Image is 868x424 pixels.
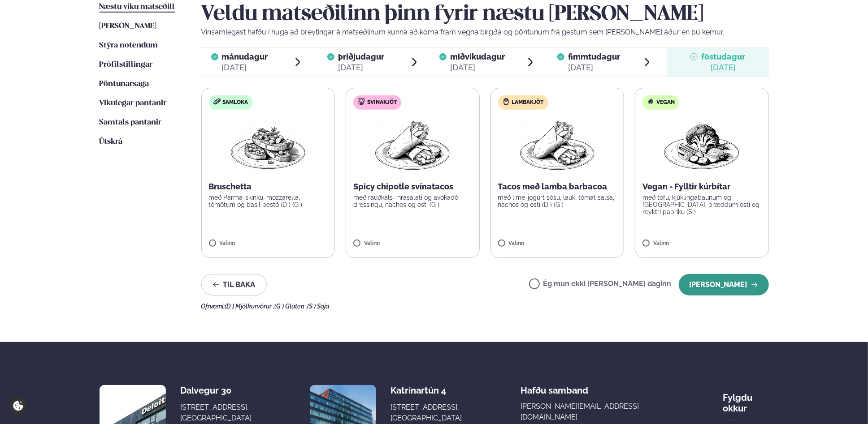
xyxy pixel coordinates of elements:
span: Vegan [656,99,675,106]
p: með tofu, kjúklingabaunum og [GEOGRAPHIC_DATA], bræddum osti og reyktri papriku (S ) [642,194,761,215]
a: Cookie settings [9,397,27,415]
div: Dalvegur 30 [180,385,252,396]
span: [PERSON_NAME] [100,22,157,30]
span: Samloka [223,99,248,106]
span: þriðjudagur [338,52,384,61]
p: Bruschetta [209,181,328,192]
div: [DATE] [568,62,620,73]
span: Næstu viku matseðill [100,3,175,11]
img: Vegan.svg [647,98,654,105]
span: Svínakjöt [367,99,397,106]
p: Spicy chipotle svínatacos [353,181,472,192]
div: [STREET_ADDRESS], [GEOGRAPHIC_DATA] [180,402,252,424]
a: [PERSON_NAME] [100,21,157,32]
span: Samtals pantanir [100,119,162,126]
img: Vegan.png [662,117,741,174]
a: Næstu viku matseðill [100,2,175,13]
a: Pöntunarsaga [100,79,149,90]
img: Wraps.png [518,117,597,174]
span: föstudagur [701,52,745,61]
p: með rauðkáls- hrásalati og avókadó dressingu, nachos og osti (G ) [353,194,472,208]
img: pork.svg [358,98,365,105]
div: Fylgdu okkur [723,385,768,414]
span: (S ) Soja [308,303,330,310]
span: Stýra notendum [100,42,158,49]
span: Vikulegar pantanir [100,99,167,107]
a: Útskrá [100,137,123,147]
span: Prófílstillingar [100,61,153,69]
p: með Parma-skinku, mozzarella, tómötum og basil pestó (D ) (G ) [209,194,328,208]
a: [PERSON_NAME][EMAIL_ADDRESS][DOMAIN_NAME] [521,401,664,423]
a: Vikulegar pantanir [100,98,167,109]
div: [DATE] [701,62,745,73]
span: Útskrá [100,138,123,146]
span: mánudagur [222,52,268,61]
div: [DATE] [450,62,505,73]
span: Hafðu samband [521,378,588,396]
a: Samtals pantanir [100,117,162,128]
div: [DATE] [222,62,268,73]
button: Til baka [201,274,267,296]
span: Lambakjöt [512,99,544,106]
p: með lime-jógúrt sósu, lauk, tómat salsa, nachos og osti (D ) (G ) [498,194,617,208]
div: [DATE] [338,62,384,73]
div: [STREET_ADDRESS], [GEOGRAPHIC_DATA] [391,402,462,424]
img: Wraps.png [373,117,452,174]
div: Katrínartún 4 [391,385,462,396]
span: Pöntunarsaga [100,80,149,88]
span: fimmtudagur [568,52,620,61]
img: sandwich-new-16px.svg [213,99,221,105]
p: Vinsamlegast hafðu í huga að breytingar á matseðlinum kunna að koma fram vegna birgða og pöntunum... [201,27,769,38]
button: [PERSON_NAME] [679,274,769,296]
span: miðvikudagur [450,52,505,61]
span: (D ) Mjólkurvörur , [225,303,275,310]
div: Ofnæmi: [201,303,769,310]
a: Stýra notendum [100,40,158,51]
img: Bruschetta.png [229,117,308,174]
p: Vegan - Fylltir kúrbítar [642,181,761,192]
a: Prófílstillingar [100,60,153,70]
p: Tacos með lamba barbacoa [498,181,617,192]
h2: Veldu matseðilinn þinn fyrir næstu [PERSON_NAME] [201,2,769,27]
span: (G ) Glúten , [275,303,308,310]
img: Lamb.svg [503,98,510,105]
